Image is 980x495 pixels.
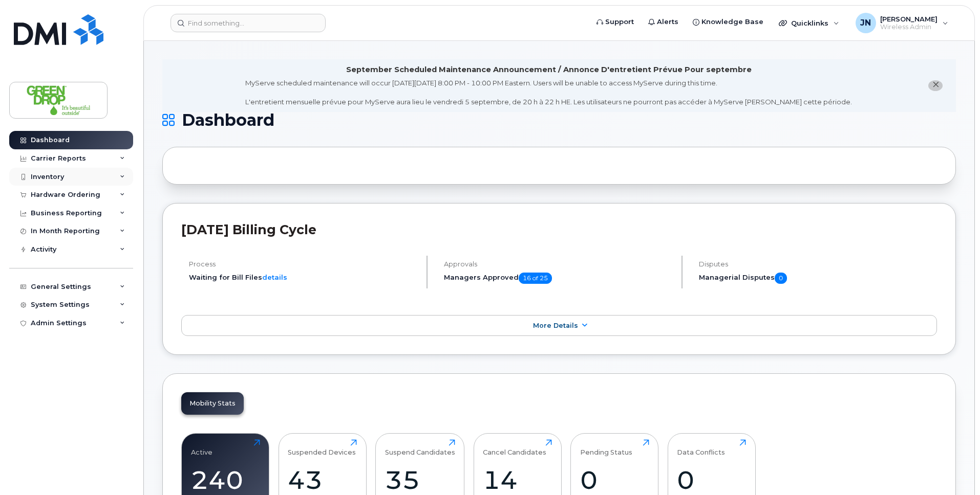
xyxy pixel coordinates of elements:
[191,465,260,495] div: 240
[288,439,356,456] div: Suspended Devices
[677,465,746,495] div: 0
[385,465,455,495] div: 35
[519,273,552,284] span: 16 of 25
[483,439,546,456] div: Cancel Candidates
[677,439,725,456] div: Data Conflicts
[699,273,937,284] h5: Managerial Disputes
[533,322,578,329] span: More Details
[928,80,943,91] button: close notification
[444,273,673,284] h5: Managers Approved
[181,222,937,237] h2: [DATE] Billing Cycle
[191,439,212,456] div: Active
[580,465,649,495] div: 0
[346,64,752,75] div: September Scheduled Maintenance Announcement / Annonce D'entretient Prévue Pour septembre
[182,112,274,128] span: Dashboard
[385,439,455,456] div: Suspend Candidates
[245,78,852,107] div: MyServe scheduled maintenance will occur [DATE][DATE] 8:00 PM - 10:00 PM Eastern. Users will be u...
[699,260,937,268] h4: Disputes
[288,465,357,495] div: 43
[189,260,418,268] h4: Process
[262,273,287,281] a: details
[189,273,418,282] li: Waiting for Bill Files
[775,273,787,284] span: 0
[580,439,632,456] div: Pending Status
[444,260,673,268] h4: Approvals
[483,465,552,495] div: 14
